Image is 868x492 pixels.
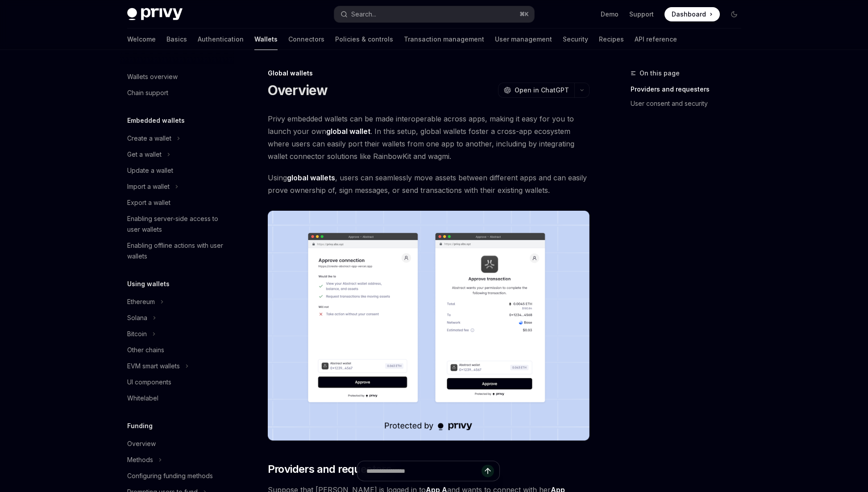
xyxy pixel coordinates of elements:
img: images/Crossapp.png [268,211,590,441]
div: Configuring funding methods [127,471,213,481]
div: Ethereum [127,296,155,307]
button: Send message [482,465,494,477]
div: UI components [127,377,171,388]
a: User management [495,29,552,50]
a: Basics [166,29,187,50]
span: Using , users can seamlessly move assets between different apps and can easily prove ownership of... [268,171,590,196]
span: Open in ChatGPT [515,86,569,95]
a: Other chains [120,342,234,358]
a: Demo [601,10,619,19]
div: Get a wallet [127,149,162,160]
div: Bitcoin [127,329,147,339]
h5: Funding [127,421,153,431]
div: Create a wallet [127,133,171,144]
div: Global wallets [268,69,590,78]
a: User consent and security [631,96,748,111]
a: UI components [120,374,234,390]
div: EVM smart wallets [127,361,180,371]
a: Enabling server-side access to user wallets [120,211,234,238]
div: Overview [127,438,156,449]
a: Update a wallet [120,163,234,179]
div: Export a wallet [127,197,170,208]
div: Search... [351,9,376,20]
a: Authentication [198,29,244,50]
a: Enabling offline actions with user wallets [120,238,234,264]
a: Overview [120,436,234,452]
button: Search...⌘K [334,6,534,22]
a: Recipes [599,29,624,50]
a: Transaction management [404,29,484,50]
a: Policies & controls [335,29,393,50]
div: Chain support [127,88,168,98]
a: Chain support [120,85,234,101]
div: Import a wallet [127,181,170,192]
h5: Embedded wallets [127,115,185,126]
a: Security [563,29,588,50]
div: Wallets overview [127,71,178,82]
h1: Overview [268,82,328,98]
a: Dashboard [664,7,720,21]
div: Solana [127,313,147,323]
button: Open in ChatGPT [498,83,574,98]
img: dark logo [127,8,183,21]
a: Connectors [288,29,324,50]
a: Whitelabel [120,390,234,406]
a: Export a wallet [120,195,234,211]
a: Configuring funding methods [120,468,234,484]
div: Other chains [127,345,164,355]
div: Enabling server-side access to user wallets [127,213,229,235]
div: Methods [127,454,153,465]
a: Support [629,10,654,19]
span: ⌘ K [519,11,529,18]
div: Update a wallet [127,165,173,176]
a: Wallets overview [120,69,234,85]
a: Wallets [254,29,278,50]
div: Whitelabel [127,393,158,404]
strong: global wallet [326,127,370,136]
div: Enabling offline actions with user wallets [127,240,229,262]
a: Welcome [127,29,156,50]
span: Privy embedded wallets can be made interoperable across apps, making it easy for you to launch yo... [268,113,590,163]
button: Toggle dark mode [727,7,741,21]
strong: global wallets [287,173,335,182]
span: Dashboard [672,10,706,19]
h5: Using wallets [127,279,170,289]
span: On this page [640,68,680,79]
a: Providers and requesters [631,82,748,96]
a: API reference [635,29,677,50]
